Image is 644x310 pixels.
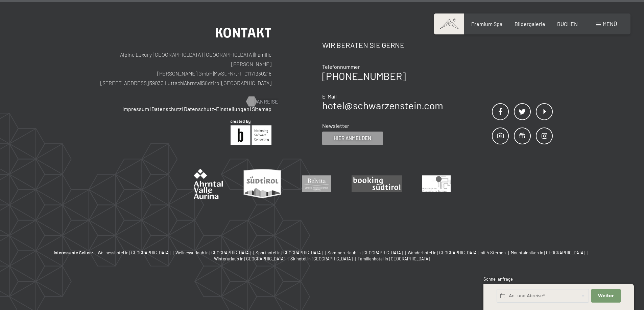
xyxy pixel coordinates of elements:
[257,98,278,105] span: Anreise
[171,250,175,255] span: |
[328,250,408,256] a: Sommerurlaub in [GEOGRAPHIC_DATA] |
[322,70,406,82] a: [PHONE_NUMBER]
[214,256,285,261] span: Winterurlaub in [GEOGRAPHIC_DATA]
[322,63,360,70] span: Telefonnummer
[256,250,323,255] span: Sporthotel in [GEOGRAPHIC_DATA]
[254,51,255,58] span: |
[221,80,221,86] span: |
[215,25,271,41] span: Kontakt
[98,250,175,256] a: Wellnesshotel in [GEOGRAPHIC_DATA] |
[334,135,371,142] span: Hier anmelden
[149,80,149,86] span: |
[54,250,93,256] b: Interessante Seiten:
[591,289,620,303] button: Weiter
[175,250,256,256] a: Wellnessurlaub in [GEOGRAPHIC_DATA] |
[404,250,408,255] span: |
[150,106,151,112] span: |
[175,250,251,255] span: Wellnessurlaub in [GEOGRAPHIC_DATA]
[586,250,590,255] span: |
[183,80,184,86] span: |
[246,98,271,105] a: Anreise
[98,250,170,255] span: Wellnesshotel in [GEOGRAPHIC_DATA]
[322,99,443,111] a: hotel@schwarzenstein.com
[252,106,271,112] a: Sitemap
[286,256,290,261] span: |
[322,40,404,49] span: Wir beraten Sie gerne
[182,106,183,112] span: |
[322,122,349,129] span: Newsletter
[557,21,578,27] a: BUCHEN
[483,276,513,282] span: Schnellanfrage
[408,250,506,255] span: Wanderhotel in [GEOGRAPHIC_DATA] mit 4 Sternen
[213,70,214,77] span: |
[214,256,290,262] a: Winterurlaub in [GEOGRAPHIC_DATA] |
[231,120,271,145] img: Brandnamic GmbH | Leading Hospitality Solutions
[290,256,353,261] span: Skihotel in [GEOGRAPHIC_DATA]
[250,106,251,112] span: |
[324,250,328,255] span: |
[358,256,430,262] a: Familienhotel in [GEOGRAPHIC_DATA]
[151,106,182,112] a: Datenschutz
[91,50,271,88] p: Alpine Luxury [GEOGRAPHIC_DATA] [GEOGRAPHIC_DATA] Familie [PERSON_NAME] [PERSON_NAME] GmbH MwSt.-...
[328,250,403,255] span: Sommerurlaub in [GEOGRAPHIC_DATA]
[408,250,511,256] a: Wanderhotel in [GEOGRAPHIC_DATA] mit 4 Sternen |
[252,250,256,255] span: |
[471,21,502,27] a: Premium Spa
[358,256,430,261] span: Familienhotel in [GEOGRAPHIC_DATA]
[122,106,149,112] a: Impressum
[354,256,358,261] span: |
[603,21,617,27] span: Menü
[507,250,511,255] span: |
[515,21,545,27] a: Bildergalerie
[290,256,358,262] a: Skihotel in [GEOGRAPHIC_DATA] |
[511,250,590,256] a: Mountainbiken in [GEOGRAPHIC_DATA] |
[184,106,249,112] a: Datenschutz-Einstellungen
[511,250,585,255] span: Mountainbiken in [GEOGRAPHIC_DATA]
[256,250,328,256] a: Sporthotel in [GEOGRAPHIC_DATA] |
[598,293,614,299] span: Weiter
[322,93,337,100] span: E-Mail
